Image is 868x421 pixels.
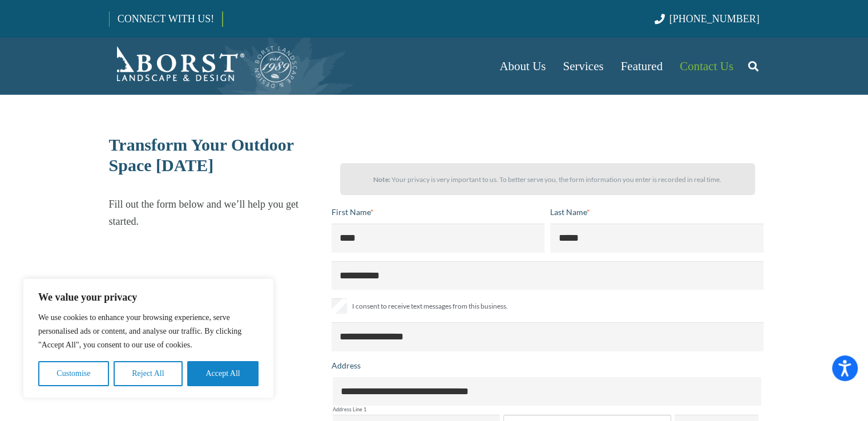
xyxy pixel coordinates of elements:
[114,361,183,386] button: Reject All
[109,135,294,175] span: Transform Your Outdoor Space [DATE]
[550,224,764,252] input: Last Name*
[110,5,222,33] a: CONNECT WITH US!
[332,207,370,217] span: First Name
[671,38,742,95] a: Contact Us
[352,299,508,313] span: I consent to receive text messages from this business.
[550,207,587,217] span: Last Name
[187,361,259,386] button: Accept All
[669,13,760,25] span: [PHONE_NUMBER]
[23,278,274,398] div: We value your privacy
[332,361,361,370] span: Address
[742,52,765,80] a: Search
[332,298,347,314] input: I consent to receive text messages from this business.
[333,407,761,412] label: Address Line 1
[332,224,545,252] input: First Name*
[612,38,671,95] a: Featured
[38,361,109,386] button: Customise
[491,38,554,95] a: About Us
[499,59,546,73] span: About Us
[621,59,663,73] span: Featured
[563,59,603,73] span: Services
[38,290,259,304] p: We value your privacy
[373,175,390,184] strong: Note:
[655,13,759,25] a: [PHONE_NUMBER]
[38,311,259,352] p: We use cookies to enhance your browsing experience, serve personalised ads or content, and analys...
[350,171,745,188] p: Your privacy is very important to us. To better serve you, the form information you enter is reco...
[109,196,322,230] p: Fill out the form below and we’ll help you get started.
[680,59,733,73] span: Contact Us
[109,43,298,89] a: Borst-Logo
[554,38,612,95] a: Services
